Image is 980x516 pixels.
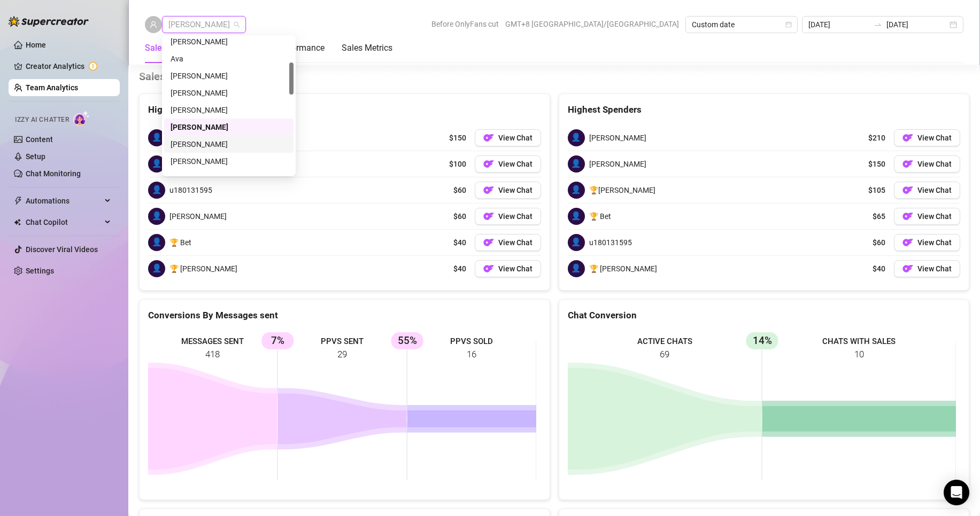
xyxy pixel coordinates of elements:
[868,132,885,144] span: $210
[785,21,792,28] span: calendar
[483,211,494,222] img: OF
[171,138,287,150] div: [PERSON_NAME]
[26,245,98,254] a: Discover Viral Videos
[917,264,952,273] span: View Chat
[902,237,913,248] img: OF
[902,185,913,196] img: OF
[276,42,325,54] div: Performance
[145,42,166,54] div: Sales
[589,210,611,222] span: 🏆 Bet
[26,152,45,161] a: Setup
[169,184,212,196] span: u180131595
[902,211,913,222] img: OF
[171,155,287,167] div: [PERSON_NAME]
[148,129,165,146] span: 👤
[902,159,913,169] img: OF
[917,160,952,168] span: View Chat
[873,237,885,248] span: $60
[917,134,952,142] span: View Chat
[171,121,287,133] div: [PERSON_NAME]
[505,16,679,32] span: GMT+8 [GEOGRAPHIC_DATA]/[GEOGRAPHIC_DATA]
[917,212,952,221] span: View Chat
[868,158,885,170] span: $150
[164,153,294,170] div: Derik Barron
[164,67,294,84] div: Chloe Louise
[26,169,81,178] a: Chat Monitoring
[483,263,494,274] img: OF
[171,53,287,65] div: Ava
[483,159,494,169] img: OF
[15,115,69,125] span: Izzy AI Chatter
[449,132,466,144] span: $150
[568,155,585,173] span: 👤
[498,134,533,142] span: View Chat
[150,21,157,28] span: user
[873,210,885,222] span: $65
[148,155,165,173] span: 👤
[483,132,494,143] img: OF
[148,260,165,277] span: 👤
[917,186,952,194] span: View Chat
[498,212,533,221] span: View Chat
[568,234,585,251] span: 👤
[164,50,294,67] div: Ava
[475,182,541,199] a: OFView Chat
[894,182,960,199] button: OFView Chat
[873,263,885,275] span: $40
[568,260,585,277] span: 👤
[568,129,585,146] span: 👤
[475,155,541,173] button: OFView Chat
[874,20,882,29] span: to
[9,16,89,27] img: logo-BBDzfeDw.svg
[431,16,499,32] span: Before OnlyFans cut
[894,208,960,225] button: OFView Chat
[589,158,646,170] span: [PERSON_NAME]
[568,208,585,225] span: 👤
[171,87,287,99] div: [PERSON_NAME]
[475,234,541,251] button: OFView Chat
[164,136,294,153] div: Einar
[171,104,287,116] div: [PERSON_NAME]
[886,19,947,30] input: End date
[894,234,960,251] button: OFView Chat
[475,129,541,146] button: OFView Chat
[475,208,541,225] button: OFView Chat
[894,260,960,277] button: OFView Chat
[148,182,165,199] span: 👤
[902,263,913,274] img: OF
[26,58,111,75] a: Creator Analytics exclamation-circle
[483,185,494,196] img: OF
[589,132,646,144] span: [PERSON_NAME]
[475,260,541,277] button: OFView Chat
[917,238,952,247] span: View Chat
[164,84,294,101] div: Enrique S.
[868,184,885,196] span: $105
[894,129,960,146] button: OFView Chat
[171,173,287,184] div: [PERSON_NAME]
[26,192,102,209] span: Automations
[14,197,22,205] span: thunderbolt
[14,218,21,226] img: Chat Copilot
[164,33,294,50] div: Aira Marie
[498,238,533,247] span: View Chat
[26,267,54,275] a: Settings
[169,210,227,222] span: [PERSON_NAME]
[26,214,102,231] span: Chat Copilot
[498,160,533,168] span: View Chat
[169,263,237,275] span: 🏆 [PERSON_NAME]
[73,111,90,126] img: AI Chatter
[894,155,960,173] button: OFView Chat
[568,182,585,199] span: 👤
[148,234,165,251] span: 👤
[453,210,466,222] span: $60
[498,186,533,194] span: View Chat
[26,135,53,144] a: Content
